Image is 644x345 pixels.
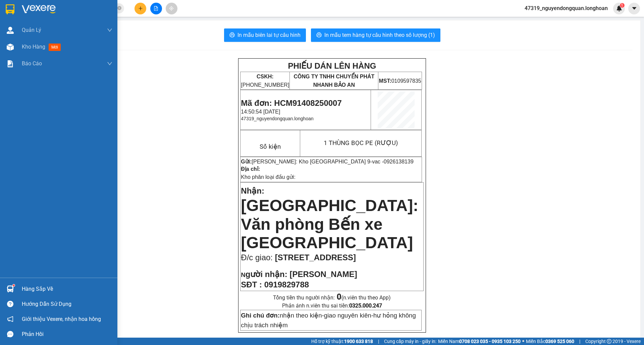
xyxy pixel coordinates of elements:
span: (n.viên thu theo App) [337,294,391,301]
span: plus [138,6,143,11]
img: icon-new-feature [616,5,622,11]
span: question-circle [7,301,13,307]
img: warehouse-icon [7,44,14,51]
span: Mã đơn: HCM91408250007 [241,98,341,108]
button: aim [166,3,177,14]
span: Tổng tiền thu người nhận: [273,294,391,301]
span: Báo cáo [22,59,42,68]
span: file-add [154,6,158,11]
span: [PHONE_NUMBER] [241,74,289,88]
sup: 1 [620,3,625,8]
strong: N [241,271,287,278]
span: In mẫu tem hàng tự cấu hình theo số lượng (1) [324,31,435,39]
span: mới [49,44,61,51]
strong: PHIẾU DÁN LÊN HÀNG [47,3,136,12]
span: Mã đơn: HCM91408250007 [3,36,103,45]
strong: SĐT : [241,280,262,289]
img: warehouse-icon [7,285,14,292]
img: warehouse-icon [7,27,14,34]
button: caret-down [628,3,640,14]
span: 14:50:54 [DATE] [3,46,42,52]
span: down [107,27,112,33]
span: 0926138139 [384,159,414,164]
strong: 0 [337,292,341,301]
span: Phản ánh n.viên thu sai tiền: [282,302,382,309]
span: Số kiện [260,143,281,150]
span: 0919829788 [264,280,309,289]
span: | [378,338,379,345]
span: 0109597835 [379,78,421,84]
span: copyright [607,339,611,344]
span: 47319_nguyendongquan.longhoan [519,4,613,12]
strong: Gửi: [241,159,252,164]
span: [PERSON_NAME]: Kho [GEOGRAPHIC_DATA] 9 [252,159,370,164]
div: Hướng dẫn sử dụng [22,299,112,309]
strong: 1900 633 818 [344,339,373,344]
span: Quản Lý [22,26,41,34]
strong: CSKH: [18,14,36,20]
span: Cung cấp máy in - giấy in: [384,338,436,345]
sup: 1 [13,284,15,286]
strong: MST: [379,78,391,84]
button: file-add [150,3,162,14]
span: close-circle [117,5,121,12]
span: Miền Bắc [526,338,574,345]
strong: Ghi chú đơn: [241,312,280,319]
span: 1 [621,3,623,8]
span: down [107,61,112,66]
span: 14:50:54 [DATE] [241,109,280,115]
img: solution-icon [7,60,14,67]
span: In mẫu biên lai tự cấu hình [237,31,301,39]
strong: 0369 525 060 [545,339,574,344]
div: Phản hồi [22,329,112,339]
strong: 0325.000.247 [349,302,382,309]
span: nhận theo kiện-giao nguyên kiên-hư hỏng không chịu trách nhiệm [241,312,416,329]
span: ⚪️ [522,340,524,343]
span: | [579,338,580,345]
span: notification [7,316,13,322]
span: [PHONE_NUMBER] [3,14,51,26]
span: vac - [372,159,414,164]
img: logo-vxr [6,4,14,14]
span: aim [169,6,174,11]
strong: 0708 023 035 - 0935 103 250 [459,339,521,344]
button: plus [135,3,146,14]
span: Nhận: [241,186,264,195]
span: 47319_nguyendongquan.longhoan [241,116,313,121]
button: printerIn mẫu biên lai tự cấu hình [224,28,306,42]
span: Kho hàng [22,44,45,50]
span: CÔNG TY TNHH CHUYỂN PHÁT NHANH BẢO AN [293,74,374,88]
div: Hàng sắp về [22,284,112,294]
span: printer [316,32,322,39]
span: Hỗ trợ kỹ thuật: [311,338,373,345]
span: Miền Nam [438,338,521,345]
span: [GEOGRAPHIC_DATA]: Văn phòng Bến xe [GEOGRAPHIC_DATA] [241,197,418,252]
span: [STREET_ADDRESS] [275,253,356,262]
span: CÔNG TY TNHH CHUYỂN PHÁT NHANH BẢO AN [53,14,134,26]
span: close-circle [117,6,121,10]
span: Đ/c giao: [241,253,275,262]
strong: Địa chỉ: [241,166,260,172]
span: 1 THÙNG BỌC PE (RƯỢU) [324,139,398,147]
span: gười nhận: [246,270,287,279]
span: Giới thiệu Vexere, nhận hoa hồng [22,315,101,323]
span: [PERSON_NAME] [289,270,357,279]
span: - [370,159,414,164]
strong: CSKH: [257,74,274,79]
span: caret-down [631,5,637,11]
span: printer [229,32,235,39]
span: Kho phân loại đầu gửi: [241,174,296,180]
button: printerIn mẫu tem hàng tự cấu hình theo số lượng (1) [311,28,440,42]
strong: PHIẾU DÁN LÊN HÀNG [288,61,376,70]
span: message [7,331,13,337]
